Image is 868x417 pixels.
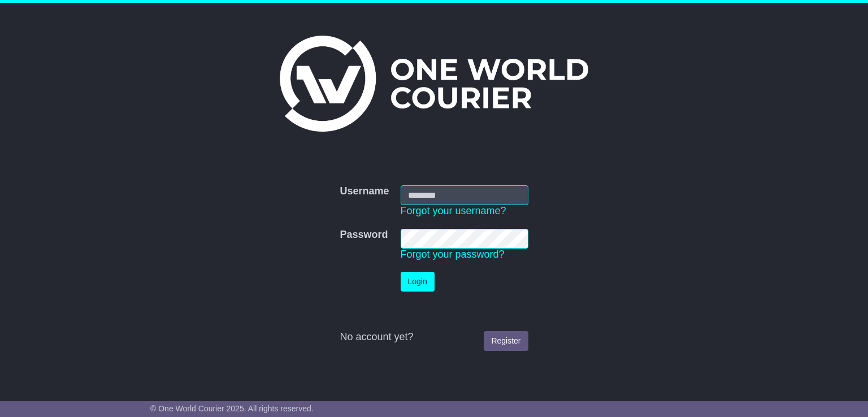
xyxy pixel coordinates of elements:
[401,272,435,292] button: Login
[340,185,389,198] label: Username
[150,404,314,413] span: © One World Courier 2025. All rights reserved.
[280,36,588,132] img: One World
[401,205,506,216] a: Forgot your username?
[484,331,528,351] a: Register
[340,229,388,241] label: Password
[340,331,528,344] div: No account yet?
[401,249,505,260] a: Forgot your password?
